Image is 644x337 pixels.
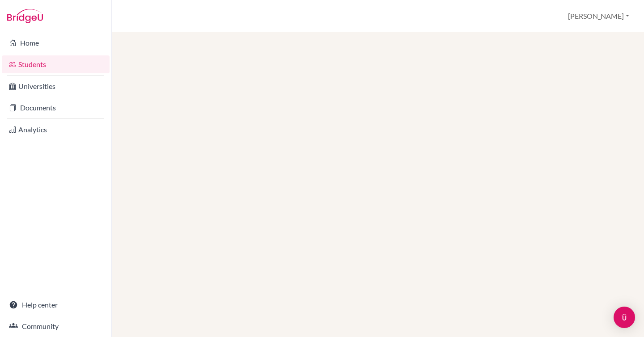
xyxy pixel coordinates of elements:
[7,9,43,23] img: Bridge-U
[2,296,110,314] a: Help center
[2,99,110,117] a: Documents
[2,55,110,73] a: Students
[614,307,635,328] div: Open Intercom Messenger
[2,77,110,95] a: Universities
[2,121,110,139] a: Analytics
[2,317,110,335] a: Community
[2,34,110,52] a: Home
[564,8,633,25] button: [PERSON_NAME]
